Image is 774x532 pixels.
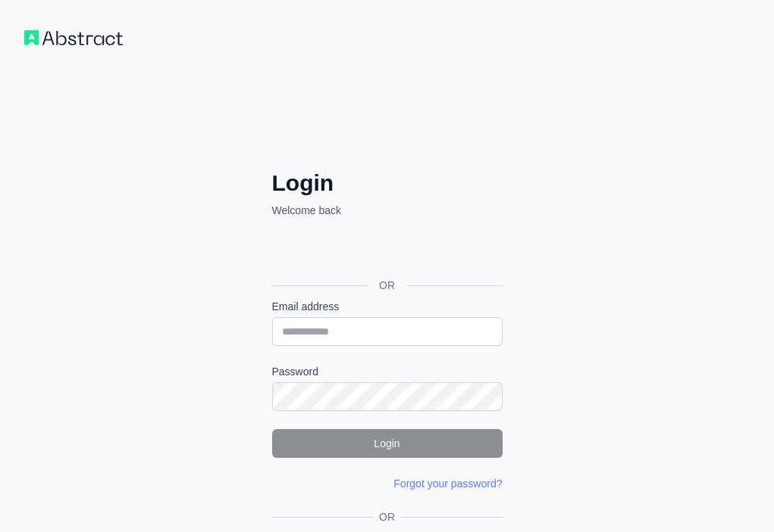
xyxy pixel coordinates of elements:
span: OR [373,509,401,524]
label: Password [272,364,503,379]
iframe: Przycisk Zaloguj się przez Google [265,235,507,268]
img: Workflow [24,30,123,45]
button: Login [272,429,503,458]
p: Welcome back [272,203,503,218]
a: Forgot your password? [393,478,502,490]
h2: Login [272,170,503,197]
label: Email address [272,299,503,314]
span: OR [367,278,407,293]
